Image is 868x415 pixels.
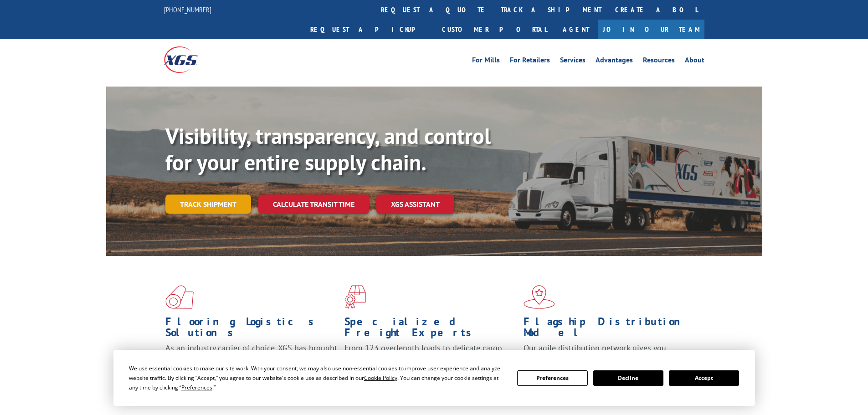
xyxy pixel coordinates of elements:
[376,195,454,214] a: XGS ASSISTANT
[164,5,211,14] a: [PHONE_NUMBER]
[165,195,251,214] a: Track shipment
[472,56,500,67] a: For Mills
[510,56,550,67] a: For Retailers
[165,122,491,176] b: Visibility, transparency, and control for your entire supply chain.
[344,343,517,383] p: From 123 overlength loads to delicate cargo, our experienced staff knows the best way to move you...
[593,370,663,386] button: Decline
[435,20,554,39] a: Customer Portal
[129,364,506,392] div: We use essential cookies to make our site work. With your consent, we may also use non-essential ...
[113,350,755,406] div: Cookie Consent Prompt
[165,316,338,343] h1: Flooring Logistics Solutions
[560,56,586,67] a: Services
[669,370,739,386] button: Accept
[685,56,704,67] a: About
[524,343,691,364] span: Our agile distribution network gives you nationwide inventory management on demand.
[524,316,696,343] h1: Flagship Distribution Model
[258,195,369,214] a: Calculate transit time
[344,316,517,343] h1: Specialized Freight Experts
[596,56,633,67] a: Advantages
[165,343,337,375] span: As an industry carrier of choice, XGS has brought innovation and dedication to flooring logistics...
[364,374,397,382] span: Cookie Policy
[165,285,194,309] img: xgs-icon-total-supply-chain-intelligence-red
[554,20,598,39] a: Agent
[303,20,435,39] a: Request a pickup
[517,370,587,386] button: Preferences
[181,384,212,391] span: Preferences
[524,285,555,309] img: xgs-icon-flagship-distribution-model-red
[344,285,366,309] img: xgs-icon-focused-on-flooring-red
[643,56,675,67] a: Resources
[598,20,704,39] a: Join Our Team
